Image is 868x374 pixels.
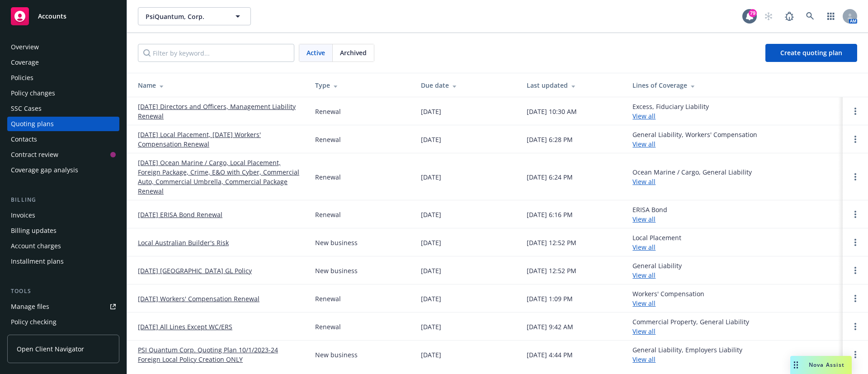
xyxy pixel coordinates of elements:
div: [DATE] 12:52 PM [527,266,576,275]
a: Search [801,7,819,25]
a: [DATE] Ocean Marine / Cargo, Local Placement, Foreign Package, Crime, E&O with Cyber, Commercial ... [138,158,301,196]
input: Filter by keyword... [138,44,294,62]
a: View all [632,355,656,364]
div: 79 [749,9,757,17]
div: Renewal [315,210,341,219]
a: [DATE] ERISA Bond Renewal [138,210,222,219]
div: Commercial Property, General Liability [632,317,749,336]
a: Local Australian Builder's Risk [138,238,229,247]
a: Open options [850,293,861,304]
a: View all [632,215,656,223]
a: View all [632,177,656,186]
a: [DATE] [GEOGRAPHIC_DATA] GL Policy [138,266,252,275]
a: View all [632,112,656,120]
button: Nova Assist [790,356,852,374]
div: [DATE] 12:52 PM [527,238,576,247]
div: Account charges [11,239,61,253]
div: Policies [11,71,33,85]
button: PsiQuantum, Corp. [138,7,251,25]
a: View all [632,271,656,279]
a: [DATE] Workers' Compensation Renewal [138,294,259,303]
div: Coverage [11,55,39,70]
div: Renewal [315,294,341,303]
div: Quoting plans [11,117,54,131]
div: Last updated [527,80,618,90]
a: [DATE] All Lines Except WC/ERS [138,322,232,331]
a: Create quoting plan [765,44,857,62]
div: [DATE] 6:24 PM [527,172,573,182]
div: [DATE] [421,350,441,360]
div: [DATE] 9:42 AM [527,322,573,331]
div: Local Placement [632,233,681,252]
div: Overview [11,40,39,54]
div: Type [315,80,406,90]
div: Renewal [315,135,341,144]
a: Coverage gap analysis [7,163,119,177]
a: Billing updates [7,223,119,238]
a: Quoting plans [7,117,119,131]
div: [DATE] 1:09 PM [527,294,573,303]
div: Name [138,80,301,90]
div: Workers' Compensation [632,289,704,308]
div: Policy checking [11,315,57,329]
div: [DATE] 6:28 PM [527,135,573,144]
div: [DATE] [421,238,441,247]
div: SSC Cases [11,101,42,116]
a: Overview [7,40,119,54]
div: [DATE] 10:30 AM [527,107,577,116]
a: Policy changes [7,86,119,100]
div: Tools [7,287,119,296]
div: Drag to move [790,356,802,374]
div: General Liability, Workers' Compensation [632,130,757,149]
a: [DATE] Local Placement, [DATE] Workers' Compensation Renewal [138,130,301,149]
div: Contract review [11,147,58,162]
span: Nova Assist [809,361,844,369]
div: [DATE] [421,172,441,182]
a: SSC Cases [7,101,119,116]
span: Archived [340,48,367,57]
a: Account charges [7,239,119,253]
a: Policy checking [7,315,119,329]
a: Installment plans [7,254,119,269]
a: Manage files [7,299,119,314]
div: Billing updates [11,223,57,238]
div: [DATE] [421,107,441,116]
div: [DATE] 6:16 PM [527,210,573,219]
a: Open options [850,106,861,117]
a: Open options [850,171,861,182]
div: Renewal [315,107,341,116]
span: Open Client Navigator [17,344,84,354]
div: Due date [421,80,512,90]
span: Active [307,48,325,57]
div: [DATE] [421,322,441,331]
a: View all [632,140,656,148]
div: General Liability [632,261,682,280]
a: View all [632,299,656,308]
a: Invoices [7,208,119,223]
a: Coverage [7,55,119,70]
div: Renewal [315,172,341,182]
div: Ocean Marine / Cargo, General Liability [632,167,752,186]
a: [DATE] Directors and Officers, Management Liability Renewal [138,102,301,121]
div: [DATE] [421,294,441,303]
a: PSI Quantum Corp. Quoting Plan 10/1/2023-24 Foreign Local Policy Creation ONLY [138,345,301,364]
a: Report a Bug [780,7,798,25]
a: Open options [850,134,861,145]
div: ERISA Bond [632,205,667,224]
div: Billing [7,195,119,204]
div: New business [315,266,358,275]
div: Lines of Coverage [632,80,835,90]
div: Policy changes [11,86,55,100]
div: New business [315,350,358,360]
div: Coverage gap analysis [11,163,78,177]
a: Accounts [7,4,119,29]
div: [DATE] [421,210,441,219]
a: Start snowing [759,7,778,25]
a: Open options [850,321,861,332]
a: Open options [850,237,861,248]
a: Contract review [7,147,119,162]
div: Manage files [11,299,49,314]
a: View all [632,327,656,336]
div: Installment plans [11,254,64,269]
a: View all [632,243,656,251]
